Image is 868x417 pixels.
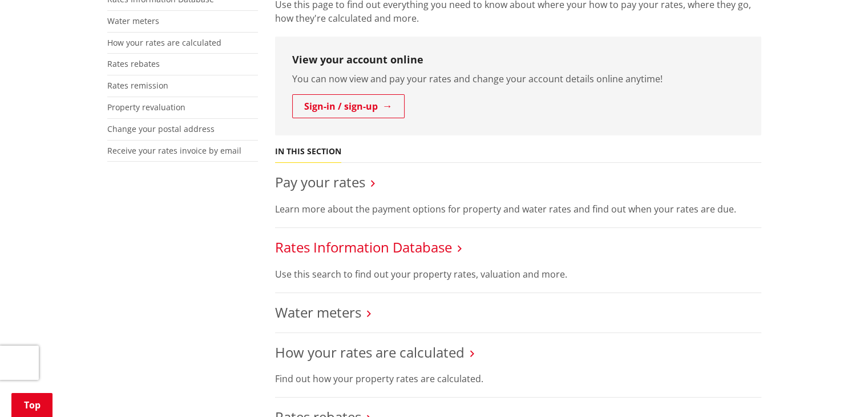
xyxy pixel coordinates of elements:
a: Water meters [275,303,361,322]
a: Rates Information Database [275,238,452,256]
a: Rates rebates [107,58,160,69]
a: Sign-in / sign-up [292,94,405,118]
p: Find out how your property rates are calculated. [275,372,761,386]
a: Receive your rates invoice by email [107,145,241,156]
a: How your rates are calculated [107,37,221,48]
a: Change your postal address [107,123,215,134]
a: How your rates are calculated [275,343,465,362]
h5: In this section [275,147,341,157]
a: Top [11,393,53,417]
a: Property revaluation [107,102,185,113]
p: Learn more about the payment options for property and water rates and find out when your rates ar... [275,202,761,216]
p: Use this search to find out your property rates, valuation and more. [275,267,761,281]
a: Rates remission [107,80,168,91]
h3: View your account online [292,54,744,66]
a: Pay your rates [275,173,365,191]
iframe: Messenger Launcher [815,369,857,410]
p: You can now view and pay your rates and change your account details online anytime! [292,72,744,86]
a: Water meters [107,15,159,26]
